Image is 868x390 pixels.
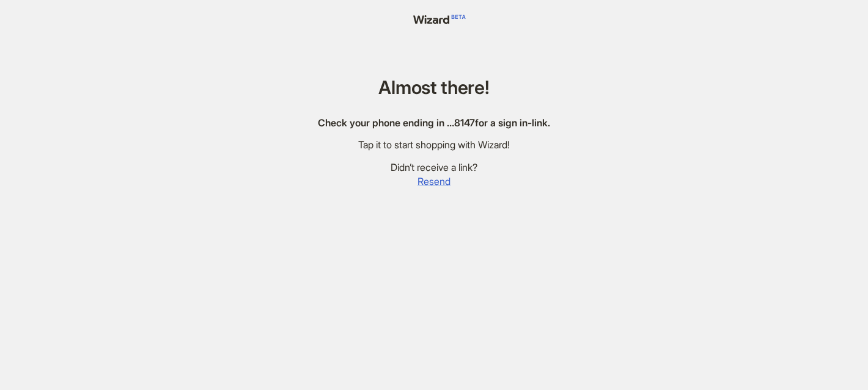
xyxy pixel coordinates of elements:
[318,78,550,98] h1: Almost there!
[318,139,550,151] div: Tap it to start shopping with Wizard!
[417,175,451,188] span: Resend
[318,117,550,129] div: Check your phone ending in … 8147 for a sign in-link.
[417,174,451,189] button: Resend
[318,161,550,174] div: Didn’t receive a link?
